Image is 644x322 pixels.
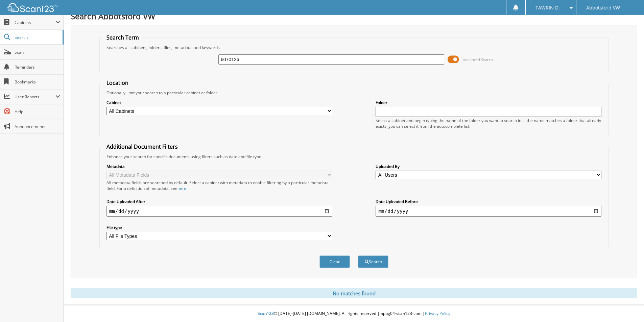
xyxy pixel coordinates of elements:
[103,34,142,41] legend: Search Term
[376,206,601,217] input: end
[610,290,644,322] iframe: Chat Widget
[15,124,60,129] span: Announcements
[7,3,57,12] img: scan123-logo-white.svg
[177,185,186,191] a: here
[106,164,332,169] label: Metadata
[103,154,605,159] div: Enhance your search for specific documents using filters such as date and file type.
[106,100,332,105] label: Cabinet
[463,57,493,62] span: Advanced Search
[71,288,637,298] div: No matches found
[376,199,601,204] label: Date Uploaded Before
[103,90,605,96] div: Optionally limit your search to a particular cabinet or folder
[15,34,59,40] span: Search
[103,143,181,150] legend: Additional Document Filters
[106,225,332,230] label: File type
[15,64,60,70] span: Reminders
[376,164,601,169] label: Uploaded By
[319,255,350,268] button: Clear
[15,20,55,25] span: Cabinets
[103,45,605,50] div: Searches all cabinets, folders, files, metadata, and keywords
[258,311,274,316] span: Scan123
[376,100,601,105] label: Folder
[106,199,332,204] label: Date Uploaded After
[64,305,644,322] div: © [DATE]-[DATE] [DOMAIN_NAME]. All rights reserved | appg04-scan123-com |
[106,206,332,217] input: start
[15,79,60,85] span: Bookmarks
[586,6,620,10] span: Abbotsford VW
[15,94,55,100] span: User Reports
[71,10,637,22] h1: Search Abbotsford VW
[376,118,601,129] div: Select a cabinet and begin typing the name of the folder you want to search in. If the name match...
[103,79,132,86] legend: Location
[15,49,60,55] span: Scan
[358,255,388,268] button: Search
[425,311,450,316] a: Privacy Policy
[15,109,60,115] span: Help
[106,180,332,191] div: All metadata fields are searched by default. Select a cabinet with metadata to enable filtering b...
[535,6,560,10] span: TAWRIN D.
